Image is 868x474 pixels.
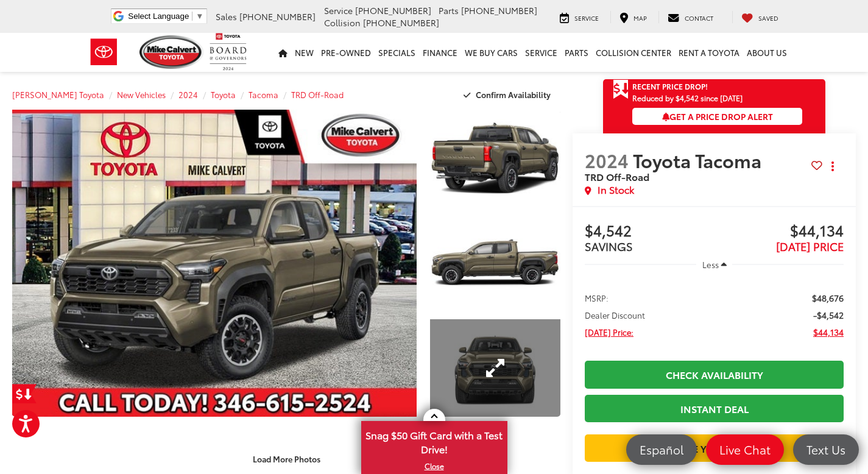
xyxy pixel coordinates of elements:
[633,13,647,23] span: Map
[585,395,844,422] a: Instant Deal
[632,94,802,102] span: Reduced by $4,542 since [DATE]
[812,292,844,304] span: $48,676
[192,12,192,21] span: ​
[702,259,719,270] span: Less
[613,79,629,100] span: Get Price Drop Alert
[696,253,733,275] button: Less
[476,89,551,100] span: Confirm Availability
[685,13,713,23] span: Contact
[585,326,633,338] span: [DATE] Price:
[363,16,439,29] span: [PHONE_NUMBER]
[632,81,708,91] span: Recent Price Drop!
[793,434,859,465] a: Text Us
[800,442,852,457] span: Text Us
[743,33,791,72] a: About Us
[574,13,599,23] span: Service
[585,238,633,254] span: SAVINGS
[592,33,675,72] a: Collision Center
[117,89,166,100] a: New Vehicles
[249,89,278,100] a: Tacoma
[428,108,562,209] img: 2024 Toyota Tacoma TRD Off-Road
[561,33,592,72] a: Parts
[12,110,417,417] a: Expand Photo 0
[275,33,291,72] a: Home
[324,16,361,29] span: Collision
[211,89,236,100] a: Toyota
[419,33,461,72] a: Finance
[598,183,634,197] span: In Stock
[457,84,561,105] button: Confirm Availability
[461,33,521,72] a: WE BUY CARS
[128,12,203,21] a: Select Language​
[551,11,608,23] a: Service
[813,309,844,321] span: -$4,542
[706,434,784,465] a: Live Chat
[603,79,825,94] a: Get Price Drop Alert Recent Price Drop!
[428,213,562,314] img: 2024 Toyota Tacoma TRD Off-Road
[715,222,844,241] span: $44,134
[776,238,844,254] span: [DATE] PRICE
[658,11,722,23] a: Contact
[758,13,778,23] span: Saved
[139,35,204,69] img: Mike Calvert Toyota
[291,33,317,72] a: New
[585,434,844,462] a: Value Your Trade
[324,4,353,16] span: Service
[675,33,743,72] a: Rent a Toyota
[355,4,431,16] span: [PHONE_NUMBER]
[585,361,844,388] a: Check Availability
[430,319,560,417] a: Expand Photo 3
[633,442,690,457] span: Español
[128,12,189,21] span: Select Language
[239,10,316,23] span: [PHONE_NUMBER]
[216,10,237,23] span: Sales
[585,147,629,173] span: 2024
[585,222,714,241] span: $4,542
[585,309,645,321] span: Dealer Discount
[430,110,560,208] a: Expand Photo 1
[81,32,127,72] img: Toyota
[178,89,198,100] a: 2024
[732,11,788,23] a: My Saved Vehicles
[12,89,104,100] a: [PERSON_NAME] Toyota
[713,442,777,457] span: Live Chat
[375,33,419,72] a: Specials
[662,110,773,122] span: Get a Price Drop Alert
[585,169,649,183] span: TRD Off-Road
[291,89,344,100] a: TRD Off-Road
[362,422,506,459] span: Snag $50 Gift Card with a Test Drive!
[585,292,609,304] span: MSRP:
[521,33,561,72] a: Service
[244,448,329,469] button: Load More Photos
[831,161,834,171] span: dropdown dots
[626,434,697,465] a: Español
[439,4,459,16] span: Parts
[813,326,844,338] span: $44,134
[610,11,656,23] a: Map
[430,214,560,313] a: Expand Photo 2
[317,33,375,72] a: Pre-Owned
[461,4,537,16] span: [PHONE_NUMBER]
[8,108,420,418] img: 2024 Toyota Tacoma TRD Off-Road
[12,384,37,403] a: Get Price Drop Alert
[633,147,766,173] span: Toyota Tacoma
[822,155,844,177] button: Actions
[196,12,203,21] span: ▼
